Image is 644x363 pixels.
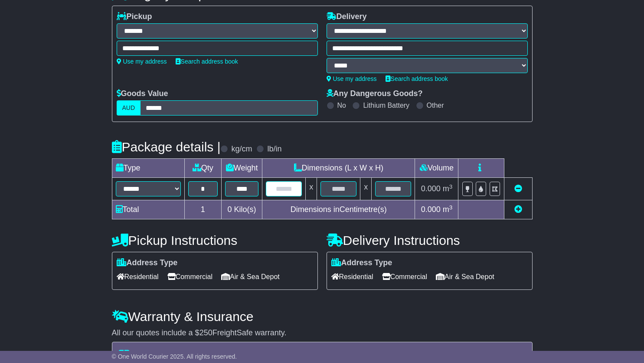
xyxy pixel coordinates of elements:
a: Search address book [176,58,238,65]
label: Pickup [117,12,152,22]
span: 250 [199,328,212,337]
span: Commercial [167,270,212,283]
span: 0 [228,205,232,214]
span: Air & Sea Depot [436,270,494,283]
td: Kilo(s) [222,200,262,219]
span: 0.000 [421,184,441,193]
div: All our quotes include a $ FreightSafe warranty. [112,328,533,338]
span: 0.000 [421,205,441,214]
td: 1 [184,200,222,219]
span: © One World Courier 2025. All rights reserved. [112,353,237,360]
td: x [360,178,372,200]
td: Volume [415,159,458,178]
label: lb/in [267,145,281,154]
a: Search address book [386,75,448,82]
a: Remove this item [514,184,522,193]
td: Dimensions in Centimetre(s) [262,200,415,219]
td: Qty [184,159,222,178]
label: Delivery [327,12,367,22]
sup: 3 [449,204,453,211]
sup: 3 [449,183,453,190]
span: Residential [331,270,373,283]
label: Address Type [117,258,178,268]
span: m [443,184,453,193]
a: Use my address [117,58,167,65]
h4: Pickup Instructions [112,233,318,247]
h4: Warranty & Insurance [112,309,533,324]
label: kg/cm [231,145,252,154]
label: No [337,101,346,109]
span: Commercial [382,270,427,283]
td: Type [112,159,184,178]
label: Other [427,101,444,109]
h4: Delivery Instructions [327,233,533,247]
td: Total [112,200,184,219]
label: Any Dangerous Goods? [327,89,423,99]
span: Air & Sea Depot [221,270,280,283]
label: Lithium Battery [363,101,409,109]
td: Weight [222,159,262,178]
a: Use my address [327,75,377,82]
span: Residential [117,270,159,283]
span: m [443,205,453,214]
td: Dimensions (L x W x H) [262,159,415,178]
label: Address Type [331,258,392,268]
label: AUD [117,100,141,116]
label: Goods Value [117,89,168,99]
a: Add new item [514,205,522,214]
h4: Package details | [112,140,221,154]
td: x [306,178,317,200]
